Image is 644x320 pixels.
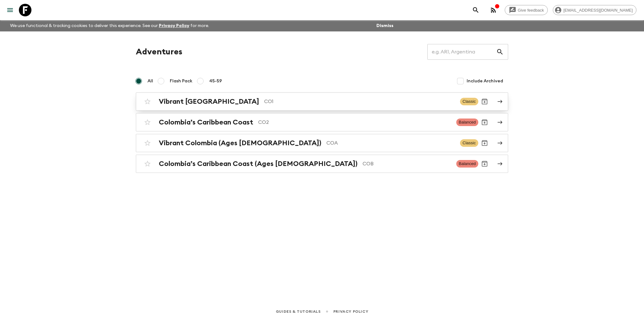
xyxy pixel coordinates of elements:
[456,160,478,168] span: Balanced
[460,139,478,147] span: Classic
[467,78,503,84] span: Include Archived
[147,78,153,84] span: All
[478,116,491,129] button: Archive
[478,137,491,149] button: Archive
[159,139,321,147] h2: Vibrant Colombia (Ages [DEMOGRAPHIC_DATA])
[505,5,548,15] a: Give feedback
[159,118,253,126] h2: Colombia’s Caribbean Coast
[264,98,455,105] p: CO1
[276,308,321,315] a: Guides & Tutorials
[258,119,451,126] p: CO2
[136,92,508,111] a: Vibrant [GEOGRAPHIC_DATA]CO1ClassicArchive
[460,98,478,105] span: Classic
[159,24,189,28] a: Privacy Policy
[170,78,192,84] span: Flash Pack
[427,43,496,61] input: e.g. AR1, Argentina
[478,95,491,108] button: Archive
[4,4,16,16] button: menu
[159,160,358,168] h2: Colombia’s Caribbean Coast (Ages [DEMOGRAPHIC_DATA])
[363,160,451,168] p: COB
[326,139,455,147] p: COA
[209,78,222,84] span: 45-59
[375,21,395,30] button: Dismiss
[136,46,182,58] h1: Adventures
[8,20,212,31] p: We use functional & tracking cookies to deliver this experience. See our for more.
[560,8,636,13] span: [EMAIL_ADDRESS][DOMAIN_NAME]
[136,155,508,173] a: Colombia’s Caribbean Coast (Ages [DEMOGRAPHIC_DATA])COBBalancedArchive
[469,4,482,16] button: search adventures
[136,134,508,152] a: Vibrant Colombia (Ages [DEMOGRAPHIC_DATA])COAClassicArchive
[333,308,368,315] a: Privacy Policy
[456,119,478,126] span: Balanced
[159,97,259,106] h2: Vibrant [GEOGRAPHIC_DATA]
[136,113,508,131] a: Colombia’s Caribbean CoastCO2BalancedArchive
[553,5,636,15] div: [EMAIL_ADDRESS][DOMAIN_NAME]
[478,157,491,170] button: Archive
[514,8,547,13] span: Give feedback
